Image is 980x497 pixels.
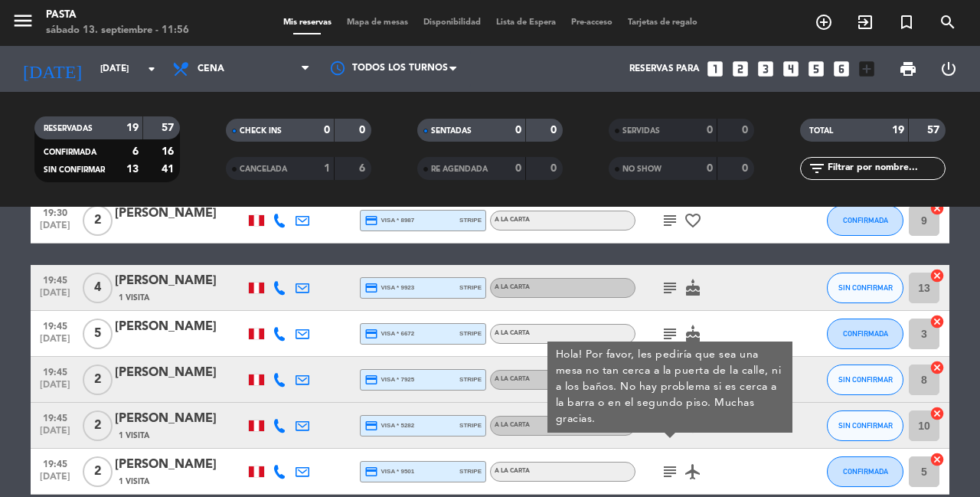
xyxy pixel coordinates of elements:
button: menu [11,9,34,38]
span: [DATE] [36,221,74,238]
span: 19:30 [36,203,74,221]
i: cancel [929,201,945,216]
span: 19:45 [36,362,74,380]
i: subject [661,325,679,343]
span: Pre-acceso [563,18,620,27]
strong: 0 [550,163,560,174]
i: add_box [857,59,877,79]
span: CONFIRMADA [44,149,96,156]
span: A la carta [495,330,530,336]
i: looks_two [730,59,750,79]
strong: 0 [359,125,368,136]
div: [PERSON_NAME] [115,363,245,383]
span: TOTAL [809,127,833,135]
span: 19:45 [36,408,74,426]
span: SIN CONFIRMAR [838,375,893,384]
span: CONFIRMADA [843,216,888,224]
span: SERVIDAS [622,127,660,135]
i: arrow_drop_down [142,60,161,78]
i: looks_6 [831,59,851,79]
span: SENTADAS [431,127,472,135]
span: RE AGENDADA [431,165,488,173]
span: stripe [459,215,482,225]
i: looks_4 [781,59,801,79]
span: A la carta [495,422,530,428]
span: A la carta [495,376,530,382]
span: CONFIRMADA [843,467,888,476]
span: [DATE] [36,426,74,443]
div: Pasta [46,8,189,23]
span: 1 Visita [119,430,149,442]
span: print [899,60,917,78]
i: cancel [929,314,945,329]
div: [PERSON_NAME] [115,271,245,291]
span: visa * 6672 [364,327,414,341]
div: LOG OUT [928,46,969,92]
i: cancel [929,360,945,375]
span: Mapa de mesas [339,18,416,27]
strong: 19 [892,125,904,136]
i: exit_to_app [856,13,874,31]
strong: 0 [742,163,751,174]
div: sábado 13. septiembre - 11:56 [46,23,189,38]
button: CONFIRMADA [827,456,903,487]
span: 19:45 [36,454,74,472]
span: stripe [459,329,482,338]
strong: 0 [550,125,560,136]
span: [DATE] [36,472,74,489]
strong: 0 [742,125,751,136]
span: A la carta [495,217,530,223]
i: credit_card [364,465,378,479]
i: subject [661,279,679,297]
span: 4 [83,273,113,303]
i: subject [661,211,679,230]
i: turned_in_not [897,13,916,31]
i: credit_card [364,214,378,227]
strong: 0 [324,125,330,136]
span: Cena [198,64,224,74]
div: [PERSON_NAME] [115,455,245,475]
div: [PERSON_NAME] [115,317,245,337]
strong: 13 [126,164,139,175]
span: SIN CONFIRMAR [838,283,893,292]
span: Lista de Espera [488,18,563,27]
span: visa * 5282 [364,419,414,433]
span: Reservas para [629,64,700,74]
span: 19:45 [36,316,74,334]
span: visa * 9923 [364,281,414,295]
i: credit_card [364,419,378,433]
span: SIN CONFIRMAR [44,166,105,174]
i: looks_5 [806,59,826,79]
span: visa * 7925 [364,373,414,387]
span: 19:45 [36,270,74,288]
strong: 57 [927,125,942,136]
i: add_circle_outline [815,13,833,31]
strong: 19 [126,123,139,133]
strong: 0 [515,163,521,174]
strong: 0 [707,125,713,136]
div: [PERSON_NAME] [115,409,245,429]
div: Hola! Por favor, les pediría que sea una mesa no tan cerca a la puerta de la calle, ni a los baño... [556,347,785,427]
i: power_settings_new [939,60,958,78]
i: menu [11,9,34,32]
span: A la carta [495,468,530,474]
strong: 6 [132,146,139,157]
strong: 1 [324,163,330,174]
i: credit_card [364,327,378,341]
span: 2 [83,456,113,487]
i: cake [684,279,702,297]
i: favorite_border [684,211,702,230]
span: A la carta [495,284,530,290]
span: Disponibilidad [416,18,488,27]
strong: 0 [515,125,521,136]
span: 2 [83,410,113,441]
button: SIN CONFIRMAR [827,365,903,395]
i: looks_one [705,59,725,79]
strong: 6 [359,163,368,174]
span: NO SHOW [622,165,661,173]
span: CANCELADA [240,165,287,173]
span: 1 Visita [119,292,149,304]
span: Mis reservas [276,18,339,27]
i: [DATE] [11,52,93,86]
span: stripe [459,420,482,430]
